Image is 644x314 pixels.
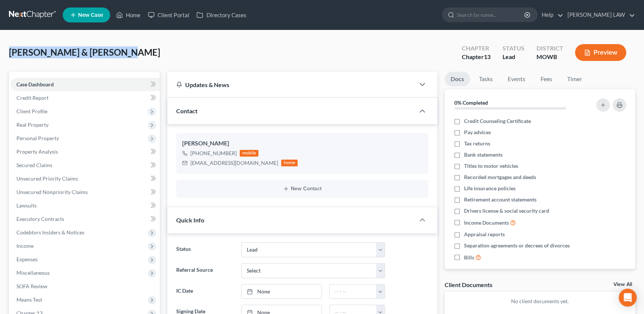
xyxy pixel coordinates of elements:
span: Personal Property [16,135,59,141]
strong: 0% Completed [454,99,488,106]
span: Bank statements [464,151,503,158]
a: Executory Contracts [10,212,160,226]
span: Bills [464,254,474,261]
span: Retirement account statements [464,196,536,203]
div: [PHONE_NUMBER] [190,150,237,157]
a: Home [112,8,144,22]
span: Drivers license & social security card [464,207,549,215]
span: Income [16,243,34,249]
span: Real Property [16,121,49,128]
div: Status [502,44,524,53]
span: Quick Info [176,216,204,224]
a: Fees [534,72,558,86]
span: New Case [78,12,103,18]
a: Docs [445,72,470,86]
span: SOFA Review [16,283,47,289]
span: Client Profile [16,108,47,114]
span: Appraisal reports [464,231,505,238]
a: Credit Report [10,91,160,105]
span: Lawsuits [16,202,37,209]
div: Updates & News [176,81,405,89]
div: Chapter [461,53,490,61]
a: Unsecured Nonpriority Claims [10,185,160,199]
span: Life insurance policies [464,185,516,192]
div: Lead [502,53,524,61]
span: Titles to motor vehicles [464,162,518,170]
a: [PERSON_NAME] LAW [564,8,635,22]
div: [EMAIL_ADDRESS][DOMAIN_NAME] [190,159,278,167]
span: Unsecured Priority Claims [16,175,78,182]
span: Recorded mortgages and deeds [464,173,536,181]
span: Codebtors Insiders & Notices [16,229,84,235]
span: Miscellaneous [16,270,50,276]
a: Property Analysis [10,145,160,158]
span: Case Dashboard [16,81,54,87]
button: New Contact [182,186,422,192]
div: [PERSON_NAME] [182,139,422,148]
a: Tasks [473,72,499,86]
span: Contact [176,107,197,114]
a: Directory Cases [193,8,250,22]
a: SOFA Review [10,280,160,293]
a: None [242,284,321,299]
span: 13 [483,53,490,60]
input: Search by name... [457,8,525,22]
span: Tax returns [464,140,490,147]
span: Pay advices [464,129,491,136]
a: View All [613,282,632,287]
div: Chapter [461,44,490,53]
span: Means Test [16,296,42,303]
label: Referral Source [172,263,237,278]
span: [PERSON_NAME] & [PERSON_NAME] [9,47,160,58]
a: Help [538,8,563,22]
div: Client Documents [445,281,492,289]
span: Property Analysis [16,148,58,155]
span: Executory Contracts [16,216,64,222]
div: home [281,160,298,166]
span: Credit Counseling Certificate [464,117,531,125]
a: Events [502,72,531,86]
a: Unsecured Priority Claims [10,172,160,185]
input: -- : -- [330,284,376,299]
p: No client documents yet. [451,298,629,305]
a: Case Dashboard [10,78,160,91]
button: Preview [575,44,626,61]
span: Unsecured Nonpriority Claims [16,189,88,195]
a: Secured Claims [10,158,160,172]
span: Credit Report [16,95,49,101]
div: MOWB [536,53,563,61]
div: Open Intercom Messenger [619,289,637,307]
div: District [536,44,563,53]
div: mobile [240,150,258,157]
a: Timer [561,72,588,86]
label: Status [172,242,237,257]
span: Expenses [16,256,38,262]
span: Income Documents [464,219,509,227]
span: Secured Claims [16,162,52,168]
label: IC Date [172,284,237,299]
span: Separation agreements or decrees of divorces [464,242,570,249]
a: Lawsuits [10,199,160,212]
a: Client Portal [144,8,193,22]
